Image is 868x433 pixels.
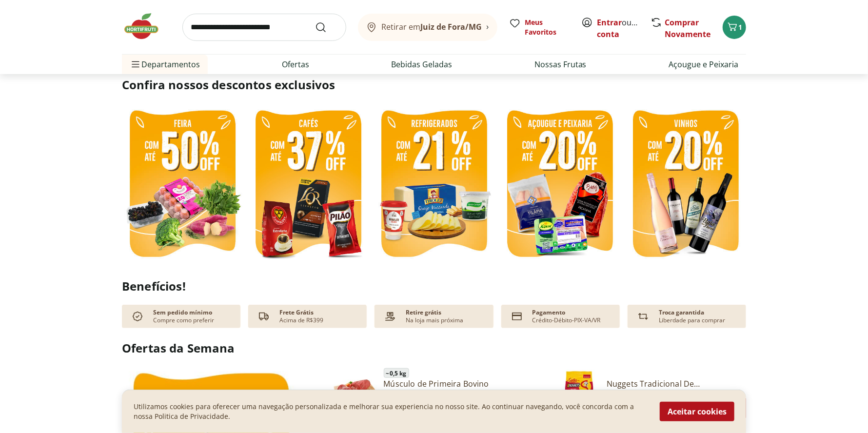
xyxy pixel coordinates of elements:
button: Retirar emJuiz de Fora/MG [358,14,497,41]
button: Submit Search [315,21,338,33]
img: card [509,309,525,324]
a: Criar conta [597,17,651,39]
span: ou [597,17,640,40]
p: Sem pedido mínimo [153,309,212,316]
img: payment [382,309,398,324]
button: Carrinho [723,16,746,39]
a: Meus Favoritos [509,18,570,37]
span: Retirar em [381,22,482,31]
span: Departamentos [130,53,200,76]
p: Frete Grátis [279,309,314,316]
a: Ofertas [282,59,309,70]
img: Hortifruti [122,12,171,41]
img: Músculo de Primeira Bovino [333,370,380,416]
img: café [248,104,369,266]
h2: Ofertas da Semana [122,340,746,356]
a: Bebidas Geladas [392,59,453,70]
p: Liberdade para comprar [659,316,725,324]
span: 1 [738,22,742,32]
p: Troca garantida [659,309,704,316]
img: feira [122,104,243,266]
h2: Benefícios! [122,279,746,293]
a: Entrar [597,17,622,28]
a: Açougue e Peixaria [669,59,738,70]
a: Nossas Frutas [534,59,587,70]
input: search [182,14,346,41]
img: Nuggets Tradicional de Frango Sadia - 300g [556,370,603,416]
img: Devolução [635,309,651,324]
span: ~ 0,5 kg [384,368,409,378]
p: Crédito-Débito-PIX-VA/VR [533,316,601,324]
img: refrigerados [374,104,494,266]
img: check [130,309,145,324]
a: Comprar Novamente [665,17,710,39]
p: Utilizamos cookies para oferecer uma navegação personalizada e melhorar sua experiencia no nosso ... [134,402,648,421]
h2: Confira nossos descontos exclusivos [122,77,746,93]
p: Pagamento [533,309,566,316]
a: Nuggets Tradicional De [PERSON_NAME] - 300G [607,378,749,389]
b: Juiz de Fora/MG [420,21,482,32]
p: Na loja mais próxima [406,316,463,324]
p: Retire grátis [406,309,441,316]
img: truck [256,309,272,324]
img: vinhos [625,104,746,266]
a: Músculo de Primeira Bovino [384,378,527,389]
img: resfriados [499,104,620,266]
p: Compre como preferir [153,316,214,324]
span: Meus Favoritos [525,18,570,37]
p: Acima de R$399 [279,316,323,324]
button: Menu [130,53,141,76]
button: Aceitar cookies [660,402,734,421]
